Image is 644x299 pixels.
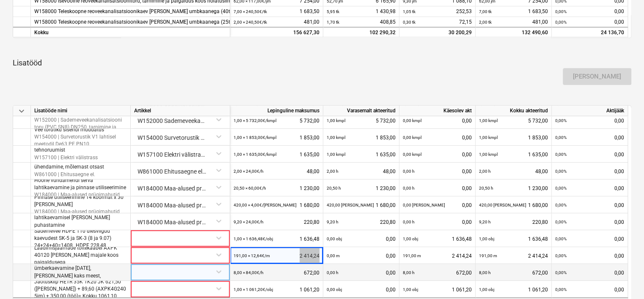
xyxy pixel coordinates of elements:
[555,203,567,207] small: 0,00%
[555,6,624,17] div: 0,00
[34,228,127,249] p: Sademevee HDPE 110 ülesviigud kaevudest SK-5 ja SK-3 (8 ja 9.07) 24+24+40=1408,, HDPE 228,48
[234,236,273,241] small: 1,00 × 1 636,48€ / obj
[234,179,319,197] div: 1 230,00
[234,169,264,174] small: 2,00 × 24,00€ / h
[327,129,396,146] div: 1 853,00
[555,20,567,24] small: 0,00%
[234,196,319,214] div: 1 680,00
[34,154,127,169] p: W157100 | Elektri välistrass (varjualused)
[327,27,396,38] div: 102 290,32
[34,208,127,215] p: W184000 | Maa-alused prügimahutid
[234,186,266,190] small: 20,50 × 60,00€ / h
[234,203,297,207] small: 420,00 × 4,00€ / [PERSON_NAME]
[479,220,491,224] small: 9,20 h
[327,163,396,180] div: 48,00
[479,247,548,264] div: 2 414,24
[327,281,396,298] div: 0,00
[327,9,339,14] small: 5,95 tk
[131,106,230,116] div: Artikkel
[555,281,624,298] div: 0,00
[476,27,552,37] div: 132 490,60
[479,118,498,123] small: 1,00 kmpl
[403,135,421,140] small: 0,00 kmpl
[403,230,472,247] div: 1 636,48
[327,203,374,207] small: 420,00 [PERSON_NAME]
[234,6,319,17] div: 1 683,50
[479,253,497,258] small: 191,00 m
[234,281,319,298] div: 1 061,20
[234,247,319,264] div: 2 414,24
[403,196,472,214] div: 0,00
[327,146,396,163] div: 1 635,00
[479,213,548,231] div: 220,80
[479,112,548,129] div: 5 732,00
[234,152,276,157] small: 1,00 × 1 635,00€ / kmpl
[234,129,319,146] div: 1 853,00
[399,106,476,116] div: Käesolev akt
[234,230,319,247] div: 1 636,48
[403,264,472,281] div: 672,00
[479,129,548,146] div: 1 853,00
[403,152,421,157] small: 0,00 kmpl
[34,258,127,287] p: Laadimisjaamade torude ümberkaevamine [DATE], [PERSON_NAME] kaks meest, varjualused
[479,6,548,17] div: 1 683,50
[234,213,319,231] div: 220,80
[34,133,127,148] p: W154000 | Survetorustik V1 lahtisel meetodil De63 PE PN10
[403,9,416,14] small: 1,05 tk
[327,264,396,281] div: 0,00
[403,220,415,224] small: 0,00 h
[403,247,472,264] div: 2 414,24
[234,135,276,140] small: 1,00 × 1 853,00€ / kmpl
[479,9,492,14] small: 7,00 tk
[555,196,624,214] div: 0,00
[403,236,418,241] small: 1,00 obj
[479,20,492,24] small: 2,00 tk
[552,106,628,116] div: Aktijääk
[327,179,396,197] div: 1 230,00
[327,135,345,140] small: 1,00 kmpl
[234,20,267,24] small: 2,00 × 240,50€ / tk
[327,118,345,123] small: 1,00 kmpl
[403,129,472,146] div: 0,00
[555,186,567,190] small: 0,00%
[555,146,624,163] div: 0,00
[327,169,339,174] small: 2,00 h
[555,230,624,247] div: 0,00
[403,287,418,292] small: 1,00 obj
[479,146,548,163] div: 1 635,00
[403,270,415,275] small: 8,00 h
[34,171,127,185] p: W861000 | Ehitusaegne el. [PERSON_NAME] liin
[479,17,548,27] div: 481,00
[31,106,131,116] div: Lisatööde nimi
[555,253,567,258] small: 0,00%
[479,152,498,157] small: 1,00 kmpl
[34,177,127,191] p: Hoone vundamendi serva lahtikaevamine ja pinnase utiliseerimine
[234,17,319,27] div: 481,00
[479,196,548,214] div: 1 680,00
[479,236,494,241] small: 1,00 obj
[234,264,319,281] div: 672,00
[34,6,226,17] div: W158000 Teleskoopne reoveekanalisatsioonikaev [PERSON_NAME] umbkaanega (40t), tarnimine ja paigal...
[479,169,491,174] small: 2,00 h
[34,245,127,266] p: Laadimisjaamade toitekaabel AXPK 4G120 [PERSON_NAME] majale koos paigaldusega
[555,129,624,146] div: 0,00
[479,264,548,281] div: 672,00
[555,27,624,38] div: 24 136,70
[327,220,339,224] small: 9,20 h
[327,287,342,292] small: 0,00 obj
[602,258,644,299] iframe: Chat Widget
[476,106,552,116] div: Kokku akteeritud
[327,112,396,129] div: 5 732,00
[403,112,472,129] div: 0,00
[479,163,548,180] div: 48,00
[555,9,567,14] small: 0,00%
[34,194,127,208] p: Pinnase utiliseerimine 14 koormat x 30 [PERSON_NAME]
[403,6,472,17] div: 252,53
[34,157,127,171] p: Kraanakilbi [PERSON_NAME] ühendamine, mõlemast otsast
[403,186,415,190] small: 0,00 h
[234,118,276,123] small: 1,00 × 5 732,00€ / kmpl
[234,163,319,180] div: 48,00
[327,152,345,157] small: 1,00 kmpl
[555,264,624,281] div: 0,00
